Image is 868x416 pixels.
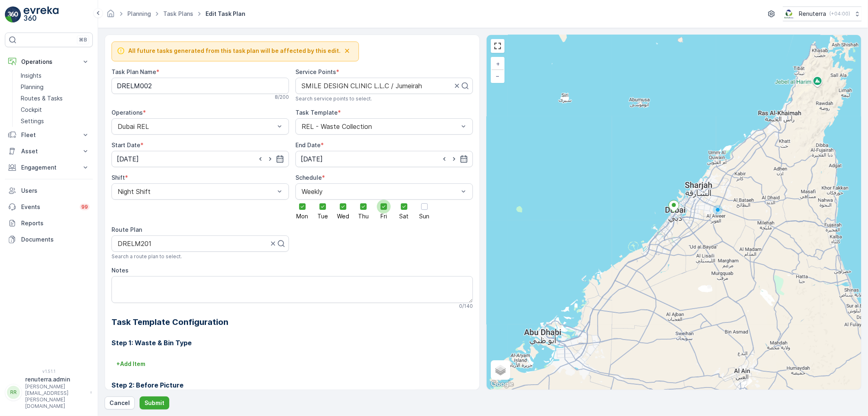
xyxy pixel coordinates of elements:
a: Homepage [106,12,115,19]
p: Routes & Tasks [21,94,63,102]
a: Open this area in Google Maps (opens a new window) [489,379,516,390]
p: Operations [21,58,77,66]
a: View Fullscreen [492,40,504,52]
label: Start Date [112,142,140,148]
button: Engagement [5,159,93,176]
p: Settings [21,117,44,125]
p: Planning [21,83,44,91]
label: Service Points [295,68,336,75]
span: Tue [317,213,328,219]
p: Asset [21,147,77,155]
span: + [496,60,500,67]
label: End Date [295,142,321,148]
img: Screenshot_2024-07-26_at_13.33.01.png [783,9,796,18]
p: Documents [21,235,90,244]
img: Google [489,379,516,390]
span: Edit Task Plan [204,10,247,18]
h3: Step 2: Before Picture [112,380,473,390]
h3: Step 1: Waste & Bin Type [112,338,473,348]
p: Engagement [21,163,77,172]
label: Route Plan [112,226,142,233]
button: Asset [5,143,93,159]
span: Search a route plan to select. [112,253,182,260]
a: Insights [17,70,93,81]
p: 99 [81,204,88,210]
a: Reports [5,215,93,231]
p: ( +04:00 ) [829,11,850,17]
a: Task Plans [163,10,193,17]
a: Zoom Out [492,70,504,82]
a: Layers [492,361,509,379]
span: Fri [380,213,387,219]
a: Settings [17,115,93,127]
span: Wed [337,213,349,219]
a: Users [5,183,93,199]
img: logo [5,7,21,23]
button: +Add Item [112,357,150,370]
button: Renuterra(+04:00) [783,7,861,21]
span: Sun [420,213,430,219]
input: dd/mm/yyyy [112,151,289,167]
button: Cancel [105,396,135,409]
label: Schedule [295,174,322,181]
img: logo_light-DOdMpM7g.png [24,7,59,23]
p: Cancel [109,399,130,407]
p: Renuterra [799,10,826,18]
a: Routes & Tasks [17,93,93,104]
button: Fleet [5,127,93,143]
input: dd/mm/yyyy [295,151,473,167]
p: Users [21,187,90,195]
button: Operations [5,54,93,70]
button: Submit [140,396,169,409]
h2: Task Template Configuration [112,316,473,328]
a: Zoom In [492,58,504,70]
a: Cockpit [17,104,93,115]
label: Shift [112,174,125,181]
span: − [496,72,500,79]
p: Submit [144,399,164,407]
a: Planning [127,10,151,17]
a: Documents [5,231,93,248]
p: ⌘B [79,37,87,43]
span: Search service points to select. [295,96,372,102]
p: renuterra.admin [25,375,86,383]
span: Sat [400,213,409,219]
p: 8 / 200 [275,94,289,100]
span: Thu [358,213,369,219]
span: v 1.51.1 [5,369,93,374]
label: Notes [112,267,129,274]
p: Events [21,203,75,211]
a: Events99 [5,199,93,215]
p: Cockpit [21,106,42,114]
a: Planning [17,81,93,93]
span: All future tasks generated from this task plan will be affected by this edit. [128,47,341,55]
p: 0 / 140 [459,303,473,309]
p: Fleet [21,131,77,139]
p: Reports [21,219,90,227]
p: + Add Item [116,360,145,368]
p: Insights [21,72,42,80]
p: [PERSON_NAME][EMAIL_ADDRESS][PERSON_NAME][DOMAIN_NAME] [25,383,86,409]
span: Mon [297,213,308,219]
label: Task Plan Name [112,68,156,75]
label: Operations [112,109,143,116]
label: Task Template [295,109,338,116]
div: RR [7,386,20,399]
button: RRrenuterra.admin[PERSON_NAME][EMAIL_ADDRESS][PERSON_NAME][DOMAIN_NAME] [5,375,93,409]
